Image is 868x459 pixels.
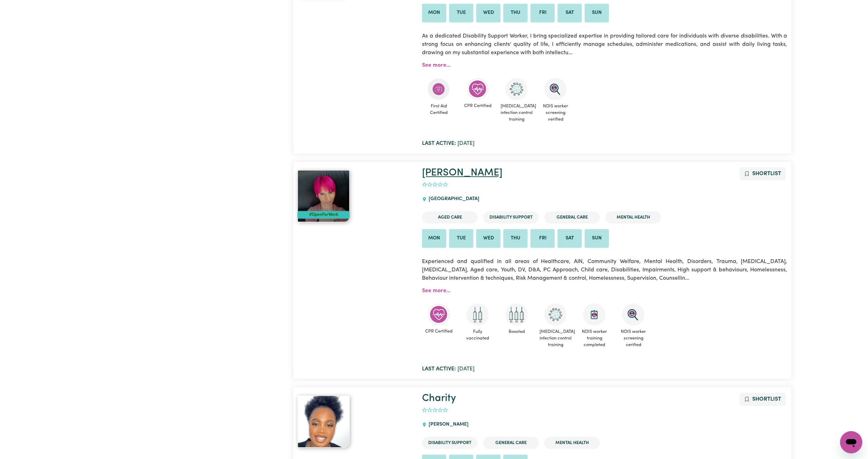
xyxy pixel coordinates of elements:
img: View Charity's profile [298,395,350,448]
a: Charity [298,395,414,448]
span: NDIS worker screening verified [617,326,650,351]
img: Care and support worker has completed CPR Certification [428,303,450,326]
li: Disability Support [422,437,478,449]
li: Available on Tue [449,3,473,22]
span: NDIS worker screening verified [539,100,572,126]
img: CS Academy: COVID-19 Infection Control Training course completed [505,78,528,100]
li: Available on Tue [449,229,473,248]
li: Available on Fri [530,229,555,248]
li: Available on Sun [585,229,609,248]
div: [PERSON_NAME] [422,415,472,434]
li: Available on Sat [558,229,582,248]
b: Last active: [422,141,456,146]
button: Add to shortlist [740,167,786,180]
span: CPR Certified [461,100,494,112]
span: First Aid Certified [422,100,455,119]
li: Available on Mon [422,3,446,22]
span: [DATE] [422,366,474,372]
li: General Care [544,211,600,223]
li: Available on Thu [503,229,528,248]
span: CPR Certified [422,325,455,337]
button: Add to shortlist [740,393,786,406]
p: Experienced and qualified in all areas of Healthcare, AIN, Community Welfare, Mental Health, Diso... [422,253,787,287]
img: View Cris's profile [298,170,350,222]
div: add rating by typing an integer from 0 to 5 or pressing arrow keys [422,181,448,189]
img: NDIS Worker Screening Verified [544,78,567,100]
li: Available on Sun [585,3,609,22]
img: Care and support worker has completed CPR Certification [467,78,489,100]
a: [PERSON_NAME] [422,168,502,178]
li: Available on Wed [476,229,501,248]
img: Care and support worker has received booster dose of COVID-19 vaccination [505,303,528,326]
b: Last active: [422,366,456,372]
span: Boosted [500,326,533,338]
span: Shortlist [753,171,781,177]
p: As a dedicated Disability Support Worker, I bring specialized expertise in providing tailored car... [422,28,787,61]
a: See more... [422,288,451,294]
li: Available on Sat [558,3,582,22]
span: [DATE] [422,141,474,146]
a: Charity [422,393,456,403]
li: General Care [483,437,539,449]
span: Shortlist [753,396,781,402]
iframe: Button to launch messaging window, conversation in progress [840,431,862,453]
li: Available on Thu [503,3,528,22]
img: Care and support worker has completed First Aid Certification [428,78,450,100]
a: Cris#OpenForWork [298,170,414,222]
img: CS Academy: COVID-19 Infection Control Training course completed [544,303,567,326]
span: Fully vaccinated [461,326,494,344]
img: CS Academy: Introduction to NDIS Worker Training course completed [583,303,606,326]
div: add rating by typing an integer from 0 to 5 or pressing arrow keys [422,406,448,414]
li: Aged Care [422,211,478,223]
span: NDIS worker training completed [578,326,611,351]
li: Available on Wed [476,3,501,22]
span: [MEDICAL_DATA] infection control training [500,100,533,126]
a: See more... [422,63,451,68]
span: [MEDICAL_DATA] infection control training [539,326,572,351]
li: Mental Health [544,437,600,449]
li: Available on Mon [422,229,446,248]
li: Available on Fri [530,3,555,22]
li: Disability Support [483,211,539,223]
div: #OpenForWork [298,211,350,219]
img: NDIS Worker Screening Verified [622,303,644,326]
img: Care and support worker has received 2 doses of COVID-19 vaccine [467,303,489,326]
div: [GEOGRAPHIC_DATA] [422,190,483,208]
li: Mental Health [606,211,661,223]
